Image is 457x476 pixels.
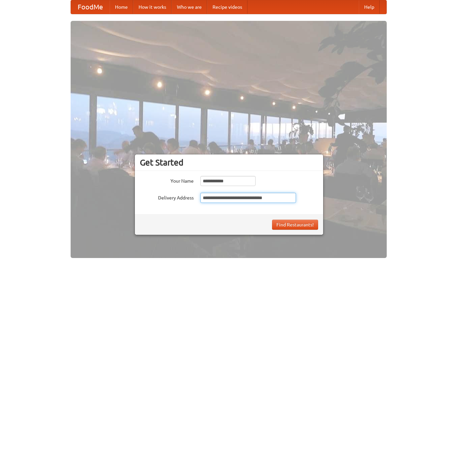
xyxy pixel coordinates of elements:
h3: Get Started [140,157,318,168]
a: Who we are [172,0,207,14]
a: Home [110,0,133,14]
a: How it works [133,0,172,14]
label: Delivery Address [140,193,194,201]
label: Your Name [140,176,194,184]
a: FoodMe [71,0,110,14]
a: Help [359,0,380,14]
a: Recipe videos [207,0,247,14]
button: Find Restaurants! [272,220,318,230]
